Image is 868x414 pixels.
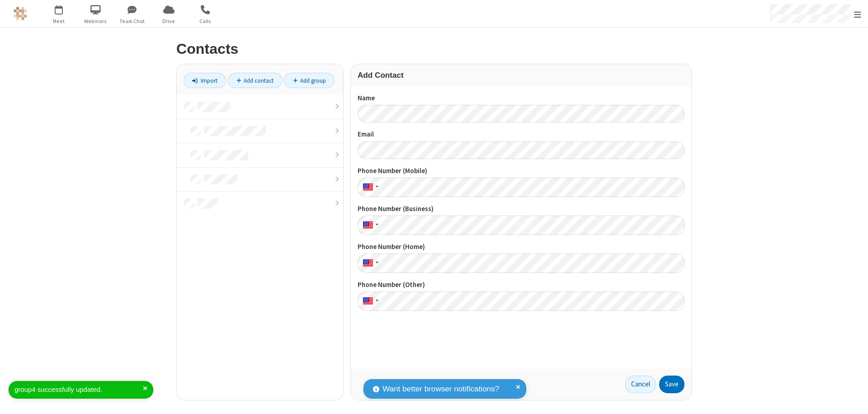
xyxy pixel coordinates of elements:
h2: Contacts [176,41,692,57]
label: Phone Number (Other) [358,280,684,290]
div: United States: + 1 [358,178,381,197]
label: Name [358,93,684,103]
a: Add contact [228,73,283,88]
div: United States: + 1 [358,254,381,273]
span: Want better browser notifications? [382,383,499,395]
a: Import [184,73,226,88]
label: Phone Number (Business) [358,204,684,214]
a: Add group [284,73,335,88]
span: Meet [42,17,76,25]
label: Phone Number (Mobile) [358,166,684,176]
div: United States: + 1 [358,292,381,311]
img: QA Selenium DO NOT DELETE OR CHANGE [14,7,27,20]
a: Cancel [625,376,656,394]
span: Webinars [79,17,113,25]
span: Calls [189,17,222,25]
label: Phone Number (Home) [358,242,684,252]
span: Team Chat [115,17,149,25]
span: Drive [152,17,186,25]
label: Email [358,129,684,140]
h3: Add Contact [358,71,684,80]
button: Save [659,376,684,394]
div: group4 successfully updated. [14,385,143,395]
div: United States: + 1 [358,216,381,235]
